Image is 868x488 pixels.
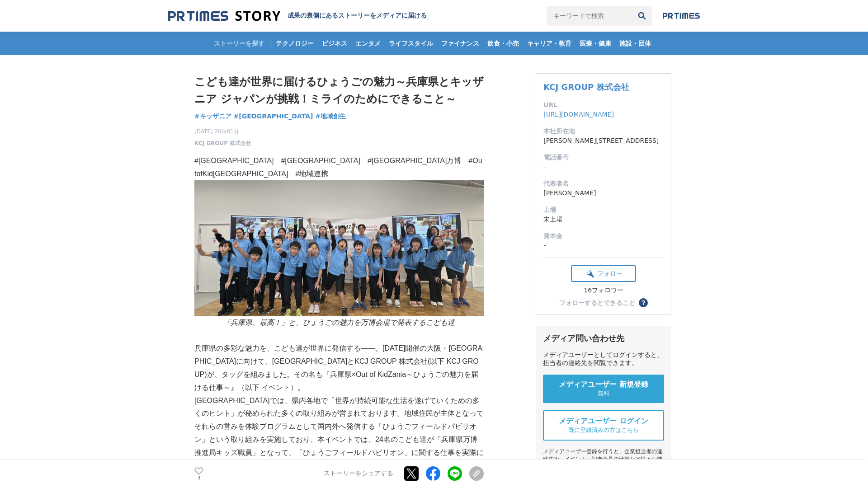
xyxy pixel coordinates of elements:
span: 飲食・小売 [484,39,523,47]
dd: - [543,162,664,172]
p: [GEOGRAPHIC_DATA]では、県内各地で「世界が持続可能な生活を遂げていくための多くのヒント」が秘められた多くの取り組みが営まれております。地域住民が主体となってそれらの営みを体験プロ... [194,394,484,486]
span: ？ [640,300,646,306]
p: 3 [194,476,203,480]
span: 施設・団体 [616,39,655,47]
dt: 上場 [543,205,664,215]
a: メディアユーザー 新規登録 無料 [543,375,664,403]
dd: [PERSON_NAME] [543,188,664,198]
span: ファイナンス [438,39,483,47]
a: キャリア・教育 [524,32,575,55]
span: 無料 [598,389,609,398]
a: #キッザニア [194,112,231,121]
a: #[GEOGRAPHIC_DATA] [234,112,313,121]
span: テクノロジー [272,39,317,47]
button: 検索 [632,6,652,26]
span: #地域創生 [315,112,346,120]
dd: 未上場 [543,215,664,224]
input: キーワードで検索 [547,6,632,26]
h1: こども達が世界に届けるひょうごの魅力～兵庫県とキッザニア ジャパンが挑戦！ミライのためにできること～ [194,73,484,108]
button: フォロー [571,265,636,282]
dd: [PERSON_NAME][STREET_ADDRESS] [543,136,664,145]
div: メディアユーザー登録を行うと、企業担当者の連絡先や、イベント・記者会見の情報など様々な特記情報を閲覧できます。 ※内容はストーリー・プレスリリースにより異なります。 [543,448,664,486]
a: 医療・健康 [576,32,615,55]
a: KCJ GROUP 株式会社 [543,82,629,92]
a: 成果の裏側にあるストーリーをメディアに届ける 成果の裏側にあるストーリーをメディアに届ける [168,10,427,22]
a: テクノロジー [272,32,317,55]
div: メディアユーザーとしてログインすると、担当者の連絡先を閲覧できます。 [543,351,664,367]
img: prtimes [663,12,700,19]
p: ストーリーをシェアする [324,470,393,478]
a: ビジネス [318,32,351,55]
a: KCJ GROUP 株式会社 [194,139,251,147]
img: 成果の裏側にあるストーリーをメディアに届ける [168,10,280,22]
span: ビジネス [318,39,351,47]
span: メディアユーザー 新規登録 [559,380,648,389]
dt: 資本金 [543,231,664,241]
span: エンタメ [352,39,384,47]
span: #[GEOGRAPHIC_DATA] [234,112,313,120]
span: #キッザニア [194,112,231,120]
span: キャリア・教育 [524,39,575,47]
span: [DATE] 20時01分 [194,127,251,136]
div: 16フォロワー [571,286,636,295]
a: メディアユーザー ログイン 既に登録済みの方はこちら [543,410,664,441]
a: [URL][DOMAIN_NAME] [543,111,614,118]
p: 兵庫県の多彩な魅力を、こども達が世界に発信する——。[DATE]開催の大阪・[GEOGRAPHIC_DATA]に向けて、[GEOGRAPHIC_DATA]とKCJ GROUP 株式会社(以下 K... [194,342,484,394]
p: #[GEOGRAPHIC_DATA] #[GEOGRAPHIC_DATA] #[GEOGRAPHIC_DATA]万博 #OutofKid[GEOGRAPHIC_DATA] #地域連携 [194,155,484,181]
dd: - [543,241,664,250]
span: ライフスタイル [385,39,437,47]
a: ファイナンス [438,32,483,55]
button: ？ [639,298,648,307]
span: 既に登録済みの方はこちら [568,426,639,434]
h2: 成果の裏側にあるストーリーをメディアに届ける [288,12,427,20]
a: ライフスタイル [385,32,437,55]
dt: 代表者名 [543,179,664,188]
a: 飲食・小売 [484,32,523,55]
dt: 本社所在地 [543,127,664,136]
dt: 電話番号 [543,153,664,162]
a: エンタメ [352,32,384,55]
a: #地域創生 [315,112,346,121]
dt: URL [543,100,664,110]
em: 「兵庫県、最高！」と、ひょうごの魅力を万博会場で発表するこども達 [223,319,455,326]
a: 施設・団体 [616,32,655,55]
div: フォローするとできること [559,300,635,306]
img: thumbnail_b3d89e40-8eca-11f0-b6fc-c9efb46ea977.JPG [194,180,484,316]
span: 医療・健康 [576,39,615,47]
span: メディアユーザー ログイン [559,417,648,426]
div: メディア問い合わせ先 [543,333,664,344]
